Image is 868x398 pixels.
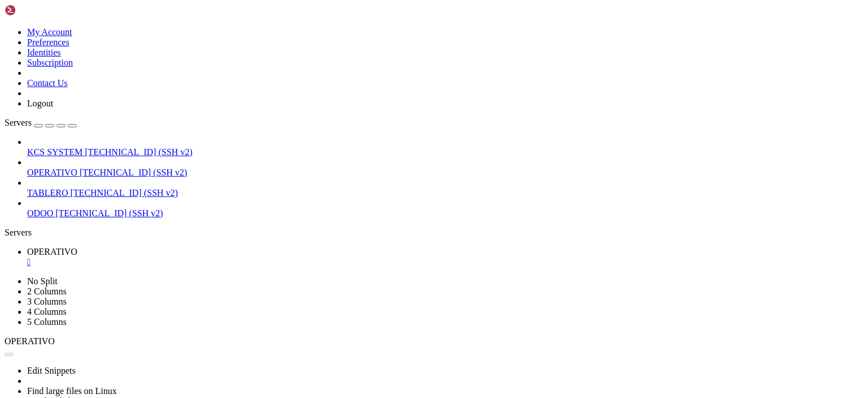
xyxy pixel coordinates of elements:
[27,188,68,198] span: TABLERO
[27,168,77,177] span: OPERATIVO
[71,188,178,198] span: [TECHNICAL_ID] (SSH v2)
[5,118,77,127] a: Servers
[27,198,863,219] li: ODOO [TECHNICAL_ID] (SSH v2)
[85,147,192,157] span: [TECHNICAL_ID] (SSH v2)
[27,147,863,157] a: KCS SYSTEM [TECHNICAL_ID] (SSH v2)
[27,147,83,157] span: KCS SYSTEM
[27,386,117,396] a: Find large files on Linux
[5,14,9,24] div: (0, 1)
[27,157,863,178] li: OPERATIVO [TECHNICAL_ID] (SSH v2)
[27,257,863,267] a: 
[27,317,67,327] a: 5 Columns
[27,27,72,37] a: My Account
[80,168,187,177] span: [TECHNICAL_ID] (SSH v2)
[27,48,61,57] a: Identities
[27,366,76,375] a: Edit Snippets
[27,208,53,218] span: ODOO
[5,118,32,127] span: Servers
[27,37,70,47] a: Preferences
[27,58,73,67] a: Subscription
[27,178,863,198] li: TABLERO [TECHNICAL_ID] (SSH v2)
[27,276,58,286] a: No Split
[5,336,55,346] span: OPERATIVO
[27,78,68,88] a: Contact Us
[27,168,863,178] a: OPERATIVO [TECHNICAL_ID] (SSH v2)
[5,5,721,14] x-row: Connecting [TECHNICAL_ID]...
[27,99,53,108] a: Logout
[27,247,77,256] span: OPERATIVO
[27,247,863,267] a: OPERATIVO
[27,297,67,306] a: 3 Columns
[5,228,863,238] div: Servers
[5,5,70,16] img: Shellngn
[27,286,67,296] a: 2 Columns
[27,137,863,157] li: KCS SYSTEM [TECHNICAL_ID] (SSH v2)
[55,208,163,218] span: [TECHNICAL_ID] (SSH v2)
[27,208,863,219] a: ODOO [TECHNICAL_ID] (SSH v2)
[27,307,67,316] a: 4 Columns
[27,188,863,198] a: TABLERO [TECHNICAL_ID] (SSH v2)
